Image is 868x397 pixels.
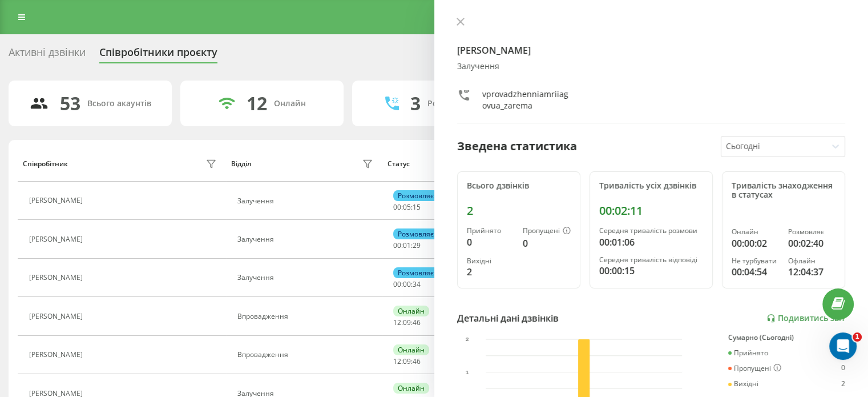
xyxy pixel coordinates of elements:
[457,43,846,57] h4: [PERSON_NAME]
[413,356,421,366] span: 46
[403,318,411,327] span: 09
[732,181,835,200] div: Тривалість знаходження в статусах
[728,380,758,388] div: Вихідні
[466,336,469,342] text: 2
[457,311,559,325] div: Детальні дані дзвінків
[732,228,779,236] div: Онлайн
[467,204,571,218] div: 2
[403,240,411,250] span: 01
[599,227,703,235] div: Середня тривалість розмови
[467,257,514,265] div: Вихідні
[599,264,703,278] div: 00:00:15
[467,265,514,279] div: 2
[29,274,86,282] div: [PERSON_NAME]
[237,235,376,243] div: Залучення
[393,358,421,366] div: : :
[413,240,421,250] span: 29
[523,227,571,236] div: Пропущені
[413,202,421,212] span: 15
[467,227,514,235] div: Прийнято
[788,265,835,279] div: 12:04:37
[237,274,376,282] div: Залучення
[413,318,421,327] span: 46
[732,236,779,250] div: 00:00:02
[732,257,779,265] div: Не турбувати
[29,197,86,204] div: [PERSON_NAME]
[87,99,151,109] div: Всього акаунтів
[788,257,835,265] div: Офлайн
[403,202,411,212] span: 05
[403,279,411,289] span: 00
[413,279,421,289] span: 34
[393,279,401,289] span: 00
[829,332,857,360] iframe: Intercom live chat
[23,160,68,168] div: Співробітник
[732,265,779,279] div: 00:04:54
[599,235,703,249] div: 00:01:06
[599,204,703,218] div: 00:02:11
[393,240,401,250] span: 00
[841,364,845,373] div: 0
[766,314,845,323] a: Подивитись звіт
[457,138,577,155] div: Зведена статистика
[427,99,483,109] div: Розмовляють
[393,383,429,394] div: Онлайн
[393,190,438,201] div: Розмовляє
[410,93,421,114] div: 3
[237,312,376,320] div: Впровадження
[387,160,410,168] div: Статус
[393,319,421,327] div: : :
[599,181,703,191] div: Тривалість усіх дзвінків
[403,356,411,366] span: 09
[523,236,571,250] div: 0
[788,228,835,236] div: Розмовляє
[728,349,768,357] div: Прийнято
[482,89,571,111] div: vprovadzhenniamriiagovua_zarema
[599,256,703,264] div: Середня тривалість відповіді
[457,62,846,71] div: Залучення
[393,306,429,316] div: Онлайн
[231,160,251,168] div: Відділ
[393,267,438,278] div: Розмовляє
[728,334,845,342] div: Сумарно (Сьогодні)
[728,364,781,373] div: Пропущені
[393,280,421,288] div: : :
[841,380,845,388] div: 2
[393,356,401,366] span: 12
[29,312,86,320] div: [PERSON_NAME]
[467,235,514,249] div: 0
[237,197,376,205] div: Залучення
[247,93,267,114] div: 12
[393,203,421,211] div: : :
[393,202,401,212] span: 00
[9,46,86,64] div: Активні дзвінки
[29,235,86,243] div: [PERSON_NAME]
[237,351,376,359] div: Впровадження
[788,236,835,250] div: 00:02:40
[99,46,217,64] div: Співробітники проєкту
[393,228,438,239] div: Розмовляє
[393,318,401,327] span: 12
[467,181,571,191] div: Всього дзвінків
[466,369,469,375] text: 1
[274,99,306,109] div: Онлайн
[393,242,421,250] div: : :
[29,351,86,359] div: [PERSON_NAME]
[393,344,429,355] div: Онлайн
[853,332,862,342] span: 1
[60,93,80,114] div: 53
